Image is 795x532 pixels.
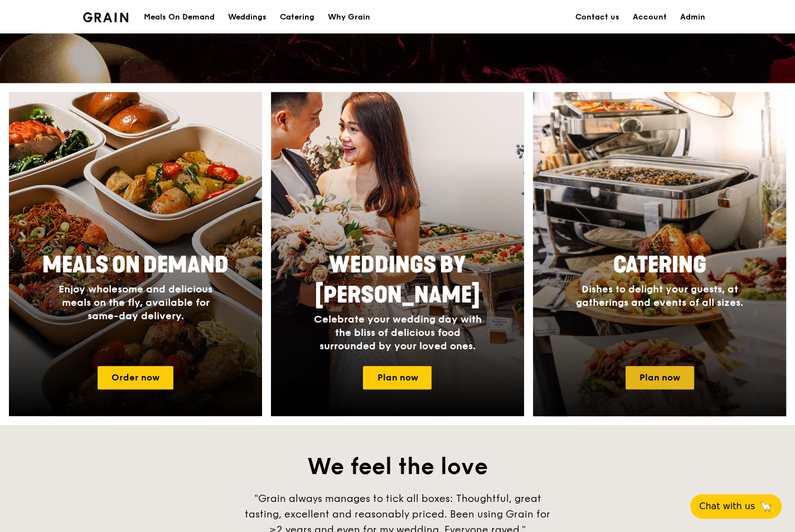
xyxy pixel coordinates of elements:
[626,1,673,34] a: Account
[228,1,266,34] div: Weddings
[9,92,262,416] a: Meals On DemandEnjoy wholesome and delicious meals on the fly, available for same-day delivery.Or...
[42,252,229,279] span: Meals On Demand
[673,1,712,34] a: Admin
[533,92,786,416] a: CateringDishes to delight your guests, at gatherings and events of all sizes.Plan now
[699,500,755,513] span: Chat with us
[363,366,432,389] a: Plan now
[144,1,215,34] div: Meals On Demand
[315,252,480,309] span: Weddings by [PERSON_NAME]
[9,92,262,416] img: meals-on-demand-card.d2b6f6db.png
[271,92,524,416] a: Weddings by [PERSON_NAME]Celebrate your wedding day with the bliss of delicious food surrounded b...
[271,92,524,416] img: weddings-card.4f3003b8.jpg
[59,283,212,322] span: Enjoy wholesome and delicious meals on the fly, available for same-day delivery.
[221,1,273,34] a: Weddings
[613,252,706,279] span: Catering
[273,1,321,34] a: Catering
[690,494,782,519] button: Chat with us🦙
[280,1,314,34] div: Catering
[328,1,370,34] div: Why Grain
[313,313,481,352] span: Celebrate your wedding day with the bliss of delicious food surrounded by your loved ones.
[569,1,626,34] a: Contact us
[626,366,694,389] a: Plan now
[321,1,377,34] a: Why Grain
[98,366,173,389] a: Order now
[759,500,773,513] span: 🦙
[576,283,743,309] span: Dishes to delight your guests, at gatherings and events of all sizes.
[83,12,128,22] img: Grain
